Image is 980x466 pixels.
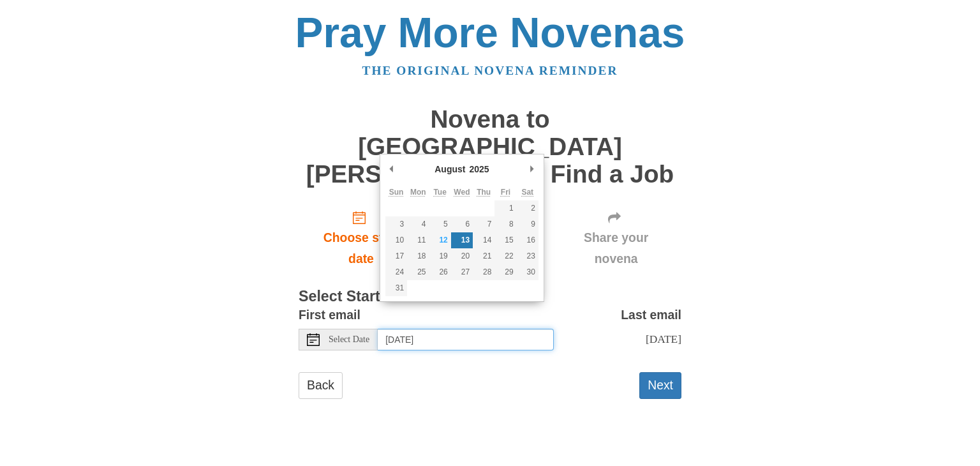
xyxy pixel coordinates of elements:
[299,372,343,398] a: Back
[517,200,538,216] button: 2
[517,248,538,264] button: 23
[385,248,407,264] button: 17
[551,200,681,276] div: Click "Next" to confirm your start date first.
[526,160,538,179] button: Next Month
[329,335,369,344] span: Select Date
[501,188,510,197] abbr: Friday
[451,232,473,248] button: 13
[429,216,451,232] button: 5
[299,106,681,188] h1: Novena to [GEOGRAPHIC_DATA][PERSON_NAME] to Find a Job
[429,232,451,248] button: 12
[407,216,429,232] button: 4
[494,264,516,280] button: 29
[385,264,407,280] button: 24
[433,160,467,179] div: August
[639,372,681,398] button: Next
[473,232,494,248] button: 14
[517,232,538,248] button: 16
[646,333,681,345] span: [DATE]
[473,264,494,280] button: 28
[563,227,669,269] span: Share your novena
[433,188,446,197] abbr: Tuesday
[494,200,516,216] button: 1
[621,304,681,326] label: Last email
[407,232,429,248] button: 11
[378,329,554,350] input: Use the arrow keys to pick a date
[451,248,473,264] button: 20
[385,216,407,232] button: 3
[451,216,473,232] button: 6
[299,304,360,326] label: First email
[295,9,685,56] a: Pray More Novenas
[467,160,491,179] div: 2025
[429,248,451,264] button: 19
[454,188,470,197] abbr: Wednesday
[494,216,516,232] button: 8
[385,160,398,179] button: Previous Month
[473,248,494,264] button: 21
[299,200,424,276] a: Choose start date
[299,289,681,305] h3: Select Start Date
[389,188,404,197] abbr: Sunday
[410,188,426,197] abbr: Monday
[407,264,429,280] button: 25
[407,248,429,264] button: 18
[517,264,538,280] button: 30
[362,64,618,77] a: The original novena reminder
[311,227,411,269] span: Choose start date
[451,264,473,280] button: 27
[521,188,533,197] abbr: Saturday
[517,216,538,232] button: 9
[429,264,451,280] button: 26
[385,232,407,248] button: 10
[494,248,516,264] button: 22
[477,188,491,197] abbr: Thursday
[385,280,407,296] button: 31
[494,232,516,248] button: 15
[473,216,494,232] button: 7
